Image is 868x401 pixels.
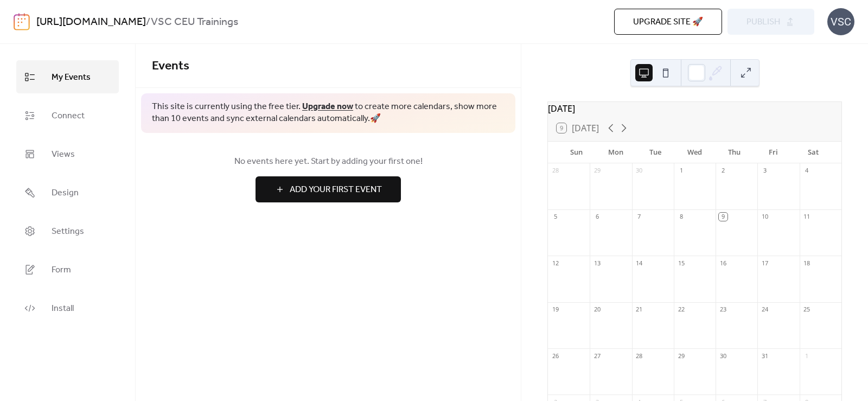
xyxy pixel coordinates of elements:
div: 4 [803,167,811,175]
button: Upgrade site 🚀 [614,9,722,35]
div: 30 [719,352,727,360]
span: This site is currently using the free tier. to create more calendars, show more than 10 events an... [152,101,505,125]
div: 26 [551,352,559,360]
div: 21 [635,305,643,314]
div: 17 [761,259,769,267]
div: 28 [635,352,643,360]
div: 23 [719,305,727,314]
div: 16 [719,259,727,267]
div: Mon [596,142,636,163]
img: logo [14,13,30,30]
b: / [146,12,151,33]
div: 29 [677,352,685,360]
div: Sat [793,142,833,163]
div: 29 [593,167,601,175]
span: Settings [52,223,84,240]
div: 25 [803,305,811,314]
div: 11 [803,213,811,221]
span: No events here yet. Start by adding your first one! [152,155,505,168]
a: [URL][DOMAIN_NAME] [36,12,146,33]
span: Install [52,300,74,317]
div: 14 [635,259,643,267]
span: Design [52,184,79,201]
div: 28 [551,167,559,175]
div: Wed [675,142,714,163]
a: Design [16,176,119,209]
div: 13 [593,259,601,267]
div: 31 [761,352,769,360]
div: Fri [754,142,794,163]
span: Events [152,54,189,78]
div: 12 [551,259,559,267]
div: 9 [719,213,727,221]
a: Add Your First Event [152,176,505,202]
div: 8 [677,213,685,221]
span: Form [52,262,71,278]
div: 2 [719,167,727,175]
div: 5 [551,213,559,221]
div: 24 [761,305,769,314]
span: Views [52,146,75,163]
b: VSC CEU Trainings [151,12,238,33]
div: 27 [593,352,601,360]
button: Add Your First Event [256,176,401,202]
a: Connect [16,99,119,132]
div: 10 [761,213,769,221]
a: Views [16,137,119,170]
div: 1 [803,352,811,360]
div: Sun [557,142,596,163]
span: My Events [52,69,91,86]
div: 6 [593,213,601,221]
div: 3 [761,167,769,175]
div: [DATE] [548,102,841,115]
div: 1 [677,167,685,175]
span: Upgrade site 🚀 [633,16,703,29]
div: Tue [635,142,675,163]
div: 20 [593,305,601,314]
a: Upgrade now [302,98,353,115]
span: Add Your First Event [290,183,382,196]
div: 30 [635,167,643,175]
div: 22 [677,305,685,314]
span: Connect [52,107,85,124]
a: Form [16,253,119,286]
a: Install [16,291,119,324]
div: VSC [827,8,854,35]
div: 18 [803,259,811,267]
div: 19 [551,305,559,314]
div: Thu [714,142,754,163]
a: My Events [16,60,119,93]
a: Settings [16,214,119,247]
div: 7 [635,213,643,221]
div: 15 [677,259,685,267]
